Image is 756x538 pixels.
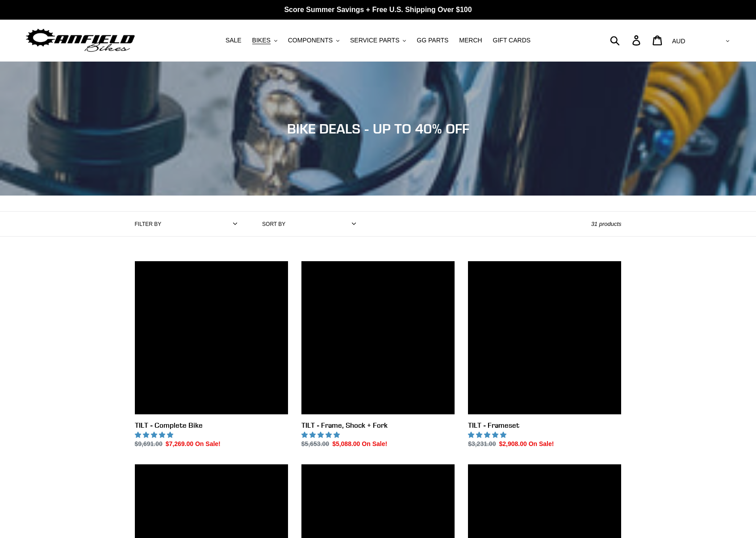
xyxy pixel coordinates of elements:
button: COMPONENTS [284,34,344,46]
span: SALE [226,37,242,44]
span: GIFT CARDS [493,37,531,44]
span: 31 products [591,221,622,227]
span: MERCH [459,37,482,44]
button: BIKES [248,34,282,46]
span: BIKE DEALS - UP TO 40% OFF [287,121,469,137]
a: GIFT CARDS [489,34,535,46]
img: Canfield Bikes [25,26,136,54]
a: MERCH [455,34,486,46]
a: SALE [221,34,246,46]
span: GG PARTS [417,37,448,44]
input: Search [615,30,638,50]
span: SERVICE PARTS [350,37,399,44]
label: Filter by [135,220,162,228]
a: GG PARTS [412,34,453,46]
button: SERVICE PARTS [346,34,410,46]
span: BIKES [252,37,271,44]
span: COMPONENTS [288,37,333,44]
label: Sort by [262,220,285,228]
